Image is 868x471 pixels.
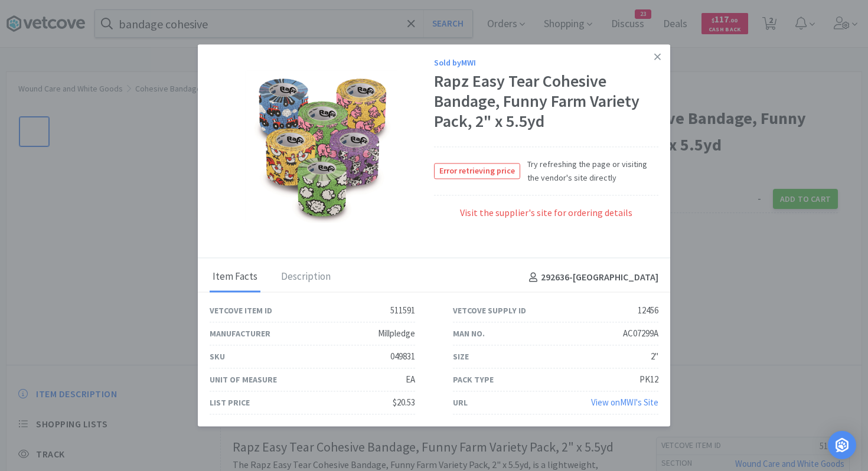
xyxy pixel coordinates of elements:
div: Visit the supplier's site for ordering details [434,206,658,233]
div: $20.53 [393,396,415,410]
div: Pack Type [453,373,494,386]
div: Man No. [453,327,485,340]
a: View onMWI's Site [591,397,658,408]
div: Vetcove Item ID [210,304,272,317]
div: Description [278,263,334,292]
div: URL [453,396,468,409]
div: SKU [210,350,225,363]
div: Manufacturer [210,327,270,340]
div: PK12 [639,373,658,387]
div: Sold by MWI [434,56,658,69]
div: Item Facts [210,263,260,292]
span: Try refreshing the page or visiting the vendor's site directly [520,158,658,185]
div: Unit of Measure [210,373,277,386]
div: 511591 [390,304,415,318]
span: Error retrieving price [435,163,520,178]
div: AC07299A [623,327,658,341]
div: Millpledge [378,327,415,341]
div: Rapz Easy Tear Cohesive Bandage, Funny Farm Variety Pack, 2" x 5.5yd [434,72,658,132]
div: Size [453,350,469,363]
div: Open Intercom Messenger [828,431,856,459]
img: c382eda753c042eebbb4db6770cd0300_12456.png [245,71,399,224]
div: EA [406,373,415,387]
div: List Price [210,396,250,409]
h4: 292636 - [GEOGRAPHIC_DATA] [524,270,658,285]
div: 12456 [638,304,658,318]
div: 2" [651,350,658,364]
div: Vetcove Supply ID [453,304,526,317]
div: 049831 [390,350,415,364]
